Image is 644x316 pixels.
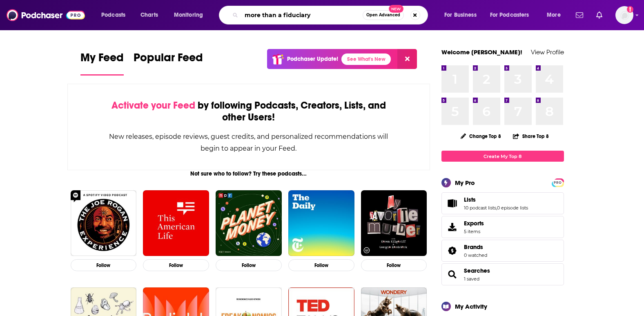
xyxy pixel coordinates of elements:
[513,128,549,144] button: Share Top 8
[464,276,479,282] a: 1 saved
[455,303,487,310] div: My Activity
[444,221,461,233] span: Exports
[366,13,400,17] span: Open Advanced
[135,9,163,22] a: Charts
[216,190,282,256] img: Planet Money
[441,240,564,262] span: Brands
[109,100,389,123] div: by following Podcasts, Creators, Lists, and other Users!
[464,252,487,258] a: 0 watched
[80,51,124,69] span: My Feed
[444,269,461,280] a: Searches
[439,9,487,22] button: open menu
[134,51,203,76] a: Popular Feed
[615,6,633,24] span: Logged in as nshort92
[389,5,403,13] span: New
[485,9,541,22] button: open menu
[241,9,363,22] input: Search podcasts, credits, & more...
[444,9,477,21] span: For Business
[287,56,338,62] p: Podchaser Update!
[361,259,427,271] button: Follow
[288,190,354,256] img: The Daily
[140,9,158,21] span: Charts
[496,205,497,211] span: ,
[134,51,203,69] span: Popular Feed
[464,267,490,274] a: Searches
[455,179,475,187] div: My Pro
[288,259,354,271] button: Follow
[553,180,563,186] span: PRO
[541,9,571,22] button: open menu
[441,48,522,56] a: Welcome [PERSON_NAME]!
[168,9,214,22] button: open menu
[341,53,391,65] a: See What's New
[216,259,282,271] button: Follow
[464,220,484,227] span: Exports
[553,179,563,185] a: PRO
[441,263,564,285] span: Searches
[464,243,483,251] span: Brands
[441,151,564,162] a: Create My Top 8
[67,170,430,177] div: Not sure who to follow? Try these podcasts...
[143,259,209,271] button: Follow
[143,190,209,256] img: This American Life
[464,229,484,234] span: 5 items
[111,99,195,111] span: Activate your Feed
[531,48,564,56] a: View Profile
[109,131,389,154] div: New releases, episode reviews, guest credits, and personalized recommendations will begin to appe...
[444,245,461,256] a: Brands
[464,205,496,211] a: 10 podcast lists
[101,9,125,21] span: Podcasts
[464,196,528,203] a: Lists
[361,190,427,256] img: My Favorite Murder with Karen Kilgariff and Georgia Hardstark
[7,7,85,23] img: Podchaser - Follow, Share and Rate Podcasts
[615,6,633,24] img: User Profile
[464,243,487,251] a: Brands
[490,9,529,21] span: For Podcasters
[227,6,436,24] div: Search podcasts, credits, & more...
[96,9,136,22] button: open menu
[627,6,633,13] svg: Add a profile image
[464,196,476,203] span: Lists
[444,198,461,209] a: Lists
[593,8,606,22] a: Show notifications dropdown
[497,205,528,211] a: 0 episode lists
[71,259,137,271] button: Follow
[80,51,124,76] a: My Feed
[174,9,203,21] span: Monitoring
[363,10,404,20] button: Open AdvancedNew
[441,192,564,214] span: Lists
[71,190,137,256] img: The Joe Rogan Experience
[441,216,564,238] a: Exports
[456,131,506,141] button: Change Top 8
[615,6,633,24] button: Show profile menu
[547,9,561,21] span: More
[573,8,586,22] a: Show notifications dropdown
